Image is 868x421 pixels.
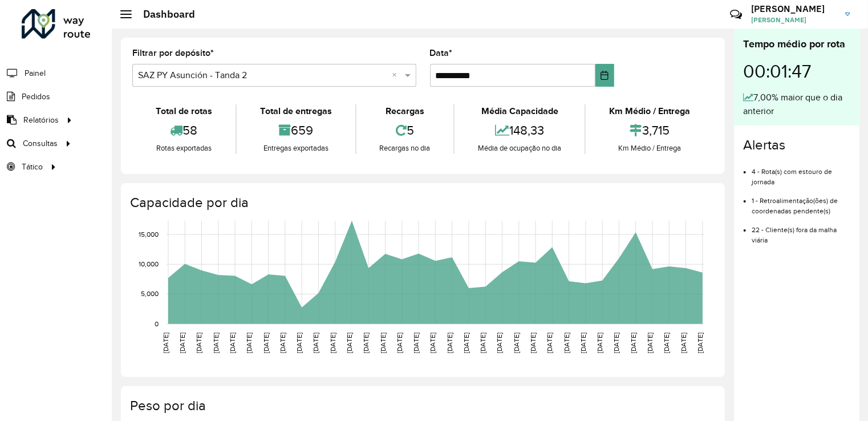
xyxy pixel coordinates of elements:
[743,37,850,52] div: Tempo médio por rota
[463,333,470,353] text: [DATE]
[313,333,320,353] text: [DATE]
[379,333,387,353] text: [DATE]
[457,118,582,143] div: 148,33
[589,104,711,118] div: Km Médio / Entrega
[359,104,451,118] div: Recargas
[579,333,587,353] text: [DATE]
[412,333,420,353] text: [DATE]
[446,333,453,353] text: [DATE]
[196,333,203,353] text: [DATE]
[596,333,603,353] text: [DATE]
[135,143,233,154] div: Rotas exportadas
[329,333,336,353] text: [DATE]
[546,333,554,353] text: [DATE]
[630,333,637,353] text: [DATE]
[743,52,850,91] div: 00:01:47
[245,333,253,353] text: [DATE]
[240,104,352,118] div: Total de entregas
[589,118,711,143] div: 3,715
[743,91,850,118] div: 7,00% maior que o dia anterior
[457,143,582,154] div: Média de ocupação no dia
[589,143,711,154] div: Km Médio / Entrega
[132,46,214,60] label: Filtrar por depósito
[751,15,837,25] span: [PERSON_NAME]
[457,104,582,118] div: Média Capacidade
[613,333,620,353] text: [DATE]
[22,161,43,173] span: Tático
[479,333,486,353] text: [DATE]
[359,143,451,154] div: Recargas no dia
[743,137,850,153] h4: Alertas
[139,260,159,268] text: 10,000
[130,195,713,211] h4: Capacidade por dia
[155,320,159,327] text: 0
[595,64,615,87] button: Choose Date
[212,333,220,353] text: [DATE]
[724,2,748,27] a: Contato Rápido
[229,333,236,353] text: [DATE]
[346,333,353,353] text: [DATE]
[680,333,687,353] text: [DATE]
[135,104,233,118] div: Total de rotas
[362,333,370,353] text: [DATE]
[529,333,537,353] text: [DATE]
[240,143,352,154] div: Entregas exportadas
[162,333,169,353] text: [DATE]
[751,3,837,14] h3: [PERSON_NAME]
[22,91,50,103] span: Pedidos
[752,216,850,245] li: 22 - Cliente(s) fora da malha viária
[132,8,195,21] h2: Dashboard
[430,46,453,60] label: Data
[392,68,402,82] span: Clear all
[262,333,270,353] text: [DATE]
[513,333,520,353] text: [DATE]
[663,333,671,353] text: [DATE]
[141,290,159,298] text: 5,000
[179,333,186,353] text: [DATE]
[646,333,654,353] text: [DATE]
[139,230,159,238] text: 15,000
[696,333,704,353] text: [DATE]
[496,333,504,353] text: [DATE]
[752,158,850,187] li: 4 - Rota(s) com estouro de jornada
[23,137,58,149] span: Consultas
[130,398,713,414] h4: Peso por dia
[25,67,46,79] span: Painel
[295,333,303,353] text: [DATE]
[752,187,850,216] li: 1 - Retroalimentação(ões) de coordenadas pendente(s)
[359,118,451,143] div: 5
[563,333,570,353] text: [DATE]
[429,333,437,353] text: [DATE]
[135,118,233,143] div: 58
[396,333,403,353] text: [DATE]
[23,114,59,126] span: Relatórios
[279,333,286,353] text: [DATE]
[240,118,352,143] div: 659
